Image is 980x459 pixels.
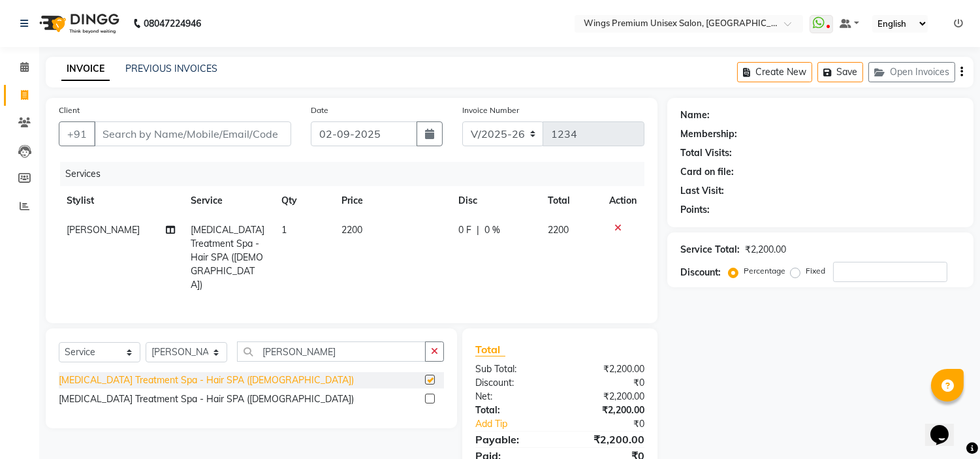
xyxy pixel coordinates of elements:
[680,108,710,122] div: Name:
[466,362,560,376] div: Sub Total:
[680,203,710,217] div: Points:
[59,104,80,116] label: Client
[541,186,602,215] th: Total
[680,146,732,160] div: Total Visits:
[33,5,123,42] img: logo
[450,186,540,215] th: Disc
[466,404,560,417] div: Total:
[281,224,287,236] span: 1
[59,121,95,146] button: +91
[680,243,740,257] div: Service Total:
[59,186,183,215] th: Stylist
[144,5,201,42] b: 08047224946
[60,162,654,186] div: Services
[341,224,362,236] span: 2200
[475,343,505,356] span: Total
[94,121,291,146] input: Search by Name/Mobile/Email/Code
[466,432,560,447] div: Payable:
[925,407,967,446] iframe: chat widget
[680,184,724,198] div: Last Visit:
[183,186,274,215] th: Service
[67,224,140,236] span: [PERSON_NAME]
[191,224,265,291] span: [MEDICAL_DATA] Treatment Spa - Hair SPA ([DEMOGRAPHIC_DATA])
[680,127,737,141] div: Membership:
[484,223,500,237] span: 0 %
[560,362,655,376] div: ₹2,200.00
[59,373,354,387] div: [MEDICAL_DATA] Treatment Spa - Hair SPA ([DEMOGRAPHIC_DATA])
[744,265,785,277] label: Percentage
[462,104,519,116] label: Invoice Number
[817,62,863,82] button: Save
[601,186,644,215] th: Action
[806,265,825,277] label: Fixed
[745,243,786,257] div: ₹2,200.00
[274,186,334,215] th: Qty
[466,390,560,404] div: Net:
[237,341,426,362] input: Search or Scan
[466,376,560,390] div: Discount:
[458,223,471,237] span: 0 F
[680,266,721,279] div: Discount:
[466,417,576,431] a: Add Tip
[477,223,479,237] span: |
[576,417,655,431] div: ₹0
[61,57,110,81] a: INVOICE
[548,224,569,236] span: 2200
[737,62,812,82] button: Create New
[560,432,655,447] div: ₹2,200.00
[560,404,655,417] div: ₹2,200.00
[560,376,655,390] div: ₹0
[125,63,217,74] a: PREVIOUS INVOICES
[680,165,734,179] div: Card on file:
[59,392,354,406] div: [MEDICAL_DATA] Treatment Spa - Hair SPA ([DEMOGRAPHIC_DATA])
[560,390,655,404] div: ₹2,200.00
[311,104,328,116] label: Date
[868,62,955,82] button: Open Invoices
[334,186,450,215] th: Price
